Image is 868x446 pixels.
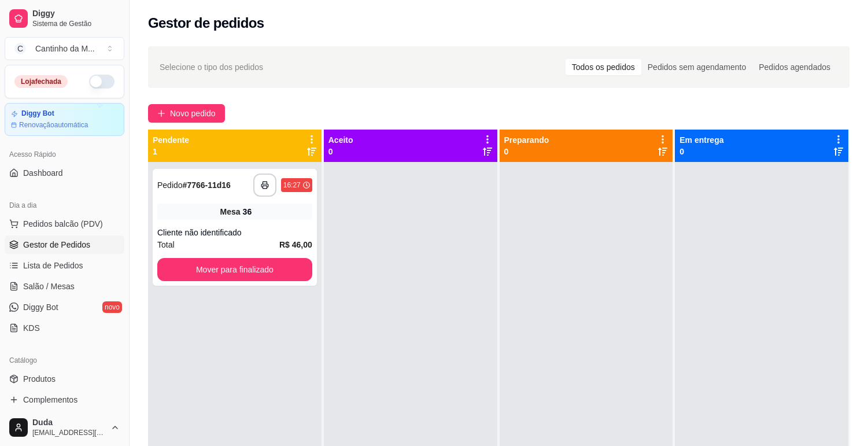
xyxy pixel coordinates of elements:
article: Renovação automática [19,120,88,130]
div: Catálogo [5,351,124,370]
span: Sistema de Gestão [32,19,120,28]
span: Lista de Pedidos [23,260,83,271]
a: Diggy Botnovo [5,298,124,316]
span: Diggy Bot [23,301,58,313]
button: Duda[EMAIL_ADDRESS][DOMAIN_NAME] [5,414,124,441]
p: 0 [328,146,353,157]
a: Salão / Mesas [5,277,124,296]
div: Cantinho da M ... [35,43,95,54]
span: Salão / Mesas [23,281,75,292]
div: Cliente não identificado [157,227,312,238]
button: Pedidos balcão (PDV) [5,215,124,233]
p: 0 [679,146,723,157]
span: Mesa [220,206,241,218]
div: Pedidos sem agendamento [641,59,752,75]
div: Loja fechada [14,75,68,88]
span: Novo pedido [170,107,216,120]
strong: # 7766-11d16 [183,180,231,190]
a: Lista de Pedidos [5,256,124,275]
span: C [14,43,26,54]
button: Alterar Status [89,75,114,89]
div: Todos os pedidos [566,59,641,75]
a: Dashboard [5,164,124,182]
span: Selecione o tipo dos pedidos [160,61,263,73]
button: Novo pedido [148,104,225,123]
span: Complementos [23,394,77,406]
button: Mover para finalizado [157,258,312,281]
article: Diggy Bot [21,109,54,118]
span: Produtos [23,373,56,385]
div: 16:27 [283,180,301,190]
a: DiggySistema de Gestão [5,5,124,32]
span: [EMAIL_ADDRESS][DOMAIN_NAME] [32,428,106,437]
span: Duda [32,418,106,428]
a: Diggy BotRenovaçãoautomática [5,103,124,136]
div: Acesso Rápido [5,145,124,164]
p: Em entrega [679,134,723,146]
a: Gestor de Pedidos [5,235,124,254]
div: 36 [243,206,252,218]
span: Diggy [32,9,120,19]
span: KDS [23,322,40,334]
p: 0 [504,146,549,157]
p: Aceito [328,134,353,146]
span: plus [157,109,165,117]
strong: R$ 46,00 [279,240,312,249]
span: Gestor de Pedidos [23,239,90,250]
a: Produtos [5,370,124,388]
a: KDS [5,319,124,337]
div: Dia a dia [5,196,124,215]
a: Complementos [5,390,124,409]
span: Pedidos balcão (PDV) [23,218,103,230]
span: Pedido [157,180,183,190]
span: Dashboard [23,167,63,179]
h2: Gestor de pedidos [148,14,264,32]
div: Pedidos agendados [752,59,837,75]
span: Total [157,238,175,251]
p: Preparando [504,134,549,146]
p: 1 [153,146,189,157]
button: Select a team [5,37,124,60]
p: Pendente [153,134,189,146]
